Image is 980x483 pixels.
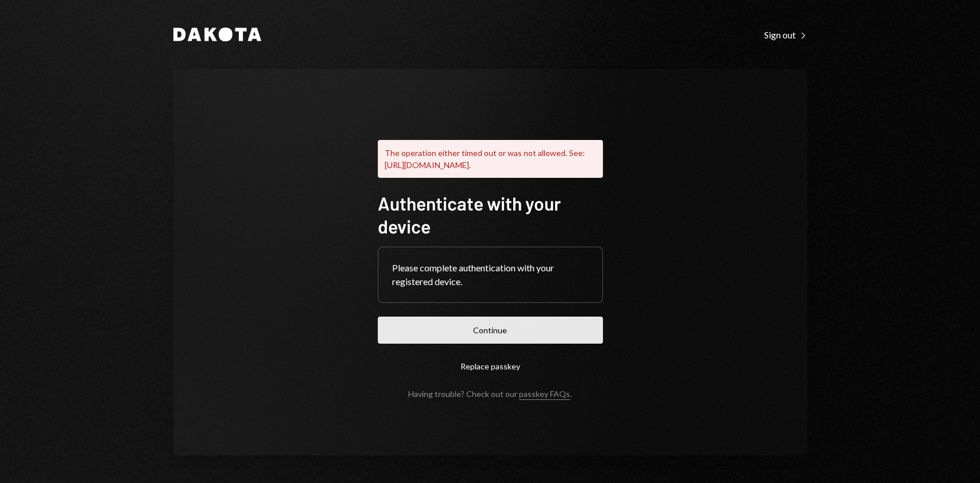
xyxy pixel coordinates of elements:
button: Continue [378,317,603,344]
div: Sign out [764,29,807,41]
h1: Authenticate with your device [378,192,603,237]
a: Sign out [764,28,807,41]
a: passkey FAQs [519,389,570,400]
button: Replace passkey [378,353,603,380]
div: The operation either timed out or was not allowed. See: [URL][DOMAIN_NAME]. [378,140,603,178]
div: Please complete authentication with your registered device. [392,261,588,289]
div: Having trouble? Check out our . [408,389,572,399]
